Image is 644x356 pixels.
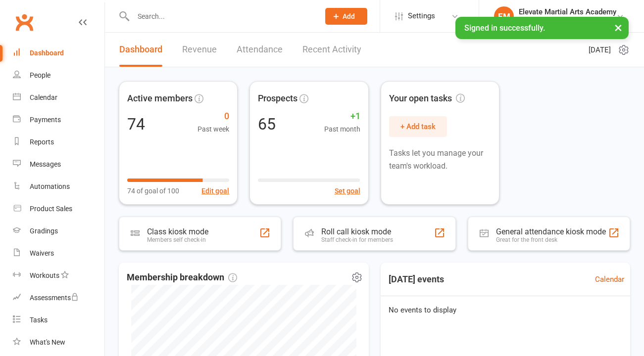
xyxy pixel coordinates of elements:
[496,236,606,243] div: Great for the front desk
[381,270,452,288] h3: [DATE] events
[302,33,361,67] a: Recent Activity
[519,16,616,25] div: Elevate Martial Arts Academy
[324,109,360,124] span: +1
[321,236,393,243] div: Staff check-in for members
[325,8,367,25] button: Add
[519,7,616,16] div: Elevate Martial Arts Academy
[13,265,104,287] a: Workouts
[324,124,360,134] span: Past month
[589,44,611,56] span: [DATE]
[13,287,104,309] a: Assessments
[13,109,104,131] a: Payments
[30,227,58,235] div: Gradings
[13,198,104,220] a: Product Sales
[30,249,54,257] div: Waivers
[389,147,491,172] p: Tasks let you manage your team's workload.
[464,23,545,33] span: Signed in successfully.
[30,294,79,302] div: Assessments
[182,33,217,67] a: Revenue
[30,182,70,190] div: Automations
[30,71,50,79] div: People
[343,12,355,20] span: Add
[30,49,64,57] div: Dashboard
[13,309,104,331] a: Tasks
[30,138,54,146] div: Reports
[201,185,229,196] button: Edit goal
[13,220,104,242] a: Gradings
[389,91,465,106] span: Your open tasks
[127,270,237,285] span: Membership breakdown
[119,33,162,67] a: Dashboard
[127,91,193,106] span: Active members
[30,205,72,213] div: Product Sales
[258,116,276,132] div: 65
[13,331,104,354] a: What's New
[13,176,104,198] a: Automations
[335,185,360,196] button: Set goal
[127,116,145,132] div: 74
[377,296,635,324] div: No events to display
[13,153,104,176] a: Messages
[13,42,104,64] a: Dashboard
[198,124,229,134] span: Past week
[30,93,57,101] div: Calendar
[127,185,179,196] span: 74 of goal of 100
[30,160,61,168] div: Messages
[30,271,59,279] div: Workouts
[609,17,627,38] button: ×
[30,316,48,324] div: Tasks
[595,273,624,285] a: Calendar
[198,109,229,124] span: 0
[13,131,104,153] a: Reports
[408,5,435,27] span: Settings
[12,10,37,35] a: Clubworx
[30,338,65,346] div: What's New
[321,227,393,236] div: Roll call kiosk mode
[496,227,606,236] div: General attendance kiosk mode
[494,6,514,26] div: EM
[13,87,104,109] a: Calendar
[13,242,104,265] a: Waivers
[258,91,297,106] span: Prospects
[130,9,313,23] input: Search...
[147,227,208,236] div: Class kiosk mode
[13,64,104,87] a: People
[237,33,283,67] a: Attendance
[389,116,447,137] button: + Add task
[30,116,61,124] div: Payments
[147,236,208,243] div: Members self check-in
